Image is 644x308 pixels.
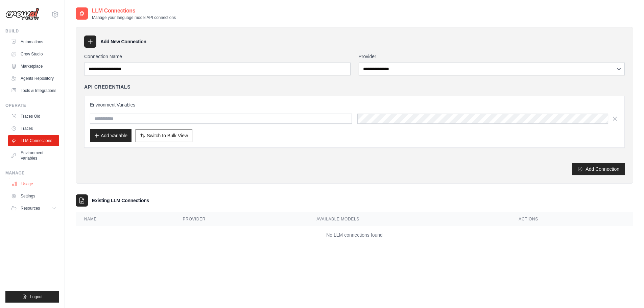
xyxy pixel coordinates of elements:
a: Traces Old [8,111,59,122]
h4: API Credentials [84,84,130,90]
h3: Environment Variables [90,101,619,108]
th: Provider [175,212,309,226]
th: Available Models [308,212,510,226]
img: Logo [5,8,39,21]
button: Add Connection [572,163,625,175]
span: Resources [21,206,40,211]
h3: Existing LLM Connections [92,197,149,204]
a: Agents Repository [8,73,59,84]
span: Switch to Bulk View [147,132,188,139]
a: Tools & Integrations [8,85,59,96]
div: Build [5,28,59,34]
div: Manage [5,170,59,176]
a: Marketplace [8,61,59,72]
button: Switch to Bulk View [136,129,192,142]
th: Actions [510,212,633,226]
h2: LLM Connections [92,7,176,15]
a: Crew Studio [8,49,59,60]
button: Logout [5,291,59,303]
a: Environment Variables [8,147,59,164]
a: Usage [9,179,60,189]
a: Settings [8,191,59,202]
a: LLM Connections [8,135,59,146]
button: Add Variable [90,129,132,142]
button: Resources [8,203,59,214]
h3: Add New Connection [100,38,146,45]
p: Manage your language model API connections [92,15,176,20]
a: Automations [8,37,59,47]
div: Operate [5,103,59,108]
label: Connection Name [84,53,351,60]
span: Logout [30,294,43,300]
a: Traces [8,123,59,134]
th: Name [76,212,175,226]
label: Provider [359,53,625,60]
td: No LLM connections found [76,226,633,244]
